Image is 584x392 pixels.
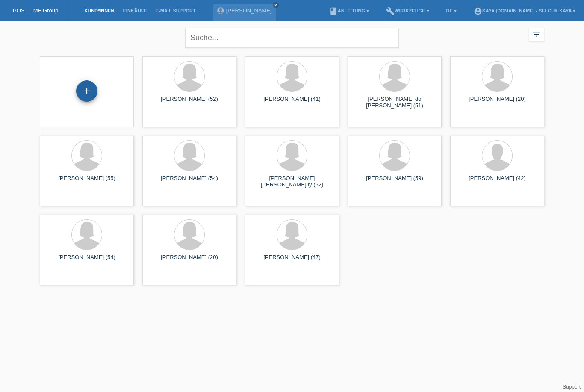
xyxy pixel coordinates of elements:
[226,7,272,14] a: [PERSON_NAME]
[474,7,482,15] i: account_circle
[252,96,332,109] div: [PERSON_NAME] (41)
[252,254,332,268] div: [PERSON_NAME] (47)
[273,2,279,8] a: close
[149,175,230,189] div: [PERSON_NAME] (54)
[457,96,537,109] div: [PERSON_NAME] (20)
[47,175,127,189] div: [PERSON_NAME] (55)
[563,384,581,390] a: Support
[442,8,461,13] a: DE ▾
[149,96,230,109] div: [PERSON_NAME] (52)
[532,29,541,39] i: filter_list
[118,8,151,13] a: Einkäufe
[354,96,435,109] div: [PERSON_NAME] do [PERSON_NAME] (51)
[185,28,399,48] input: Suche...
[325,8,373,13] a: bookAnleitung ▾
[457,175,537,189] div: [PERSON_NAME] (42)
[151,8,200,13] a: E-Mail Support
[329,7,338,15] i: book
[149,254,230,268] div: [PERSON_NAME] (20)
[252,175,332,189] div: [PERSON_NAME] [PERSON_NAME] ly (52)
[382,8,434,13] a: buildWerkzeuge ▾
[386,7,395,15] i: build
[77,84,97,98] div: Kund*in hinzufügen
[354,175,435,189] div: [PERSON_NAME] (59)
[274,3,278,7] i: close
[469,8,580,13] a: account_circleKaya [DOMAIN_NAME] - Selcuk Kaya ▾
[13,7,58,14] a: POS — MF Group
[80,8,118,13] a: Kund*innen
[47,254,127,268] div: [PERSON_NAME] (54)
